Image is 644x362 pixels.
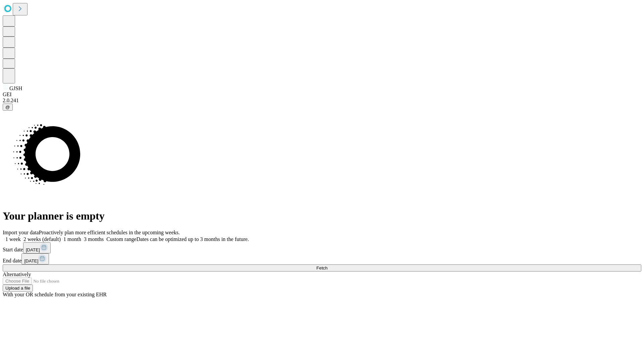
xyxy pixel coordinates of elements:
button: [DATE] [23,242,51,253]
button: @ [3,104,13,111]
div: 2.0.241 [3,98,641,104]
span: Proactively plan more efficient schedules in the upcoming weeks. [39,230,180,235]
span: Dates can be optimized up to 3 months in the future. [137,236,249,242]
span: GJSH [9,85,22,91]
span: @ [5,105,10,110]
span: Alternatively [3,271,31,277]
span: 3 months [84,236,104,242]
button: Fetch [3,264,641,271]
span: 1 month [63,236,81,242]
h1: Your planner is empty [3,210,641,222]
span: [DATE] [26,247,40,252]
span: Custom range [106,236,136,242]
span: 1 week [5,236,21,242]
span: 2 weeks (default) [23,236,61,242]
button: [DATE] [21,253,49,264]
div: End date [3,253,641,264]
span: With your OR schedule from your existing EHR [3,292,107,297]
span: Import your data [3,230,39,235]
div: Start date [3,242,641,253]
button: Upload a file [3,285,33,292]
span: Fetch [316,265,327,270]
span: [DATE] [24,258,38,263]
div: GEI [3,92,641,98]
